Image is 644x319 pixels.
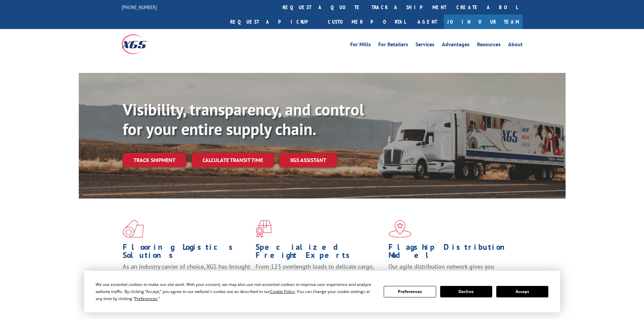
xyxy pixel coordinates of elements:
h1: Specialized Freight Experts [256,243,383,263]
a: XGS ASSISTANT [279,153,337,167]
a: Services [415,42,434,49]
span: Our agile distribution network gives you nationwide inventory management on demand. [388,263,513,278]
span: Preferences [135,296,158,301]
img: xgs-icon-focused-on-flooring-red [256,220,271,238]
a: Resources [477,42,501,49]
a: Request a pickup [225,15,323,29]
a: Customer Portal [323,15,411,29]
a: Join Our Team [444,15,523,29]
a: Track shipment [123,153,186,167]
a: For Retailers [378,42,408,49]
a: About [508,42,523,49]
button: Decline [440,286,492,297]
div: Cookie Consent Prompt [84,271,560,312]
a: For Mills [350,42,371,49]
a: Advantages [442,42,470,49]
button: Accept [496,286,548,297]
span: Cookie Policy [270,289,295,294]
div: We use essential cookies to make our site work. With your consent, we may also use non-essential ... [96,281,376,302]
a: Agent [411,15,444,29]
a: [PHONE_NUMBER] [122,4,157,10]
span: As an industry carrier of choice, XGS has brought innovation and dedication to flooring logistics... [123,263,250,287]
button: Preferences [384,286,436,297]
a: Calculate transit time [192,153,274,167]
h1: Flagship Distribution Model [388,243,516,263]
p: From 123 overlength loads to delicate cargo, our experienced staff knows the best way to move you... [256,263,383,293]
b: Visibility, transparency, and control for your entire supply chain. [123,99,364,139]
h1: Flooring Logistics Solutions [123,243,251,263]
img: xgs-icon-total-supply-chain-intelligence-red [123,220,144,238]
img: xgs-icon-flagship-distribution-model-red [388,220,412,238]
